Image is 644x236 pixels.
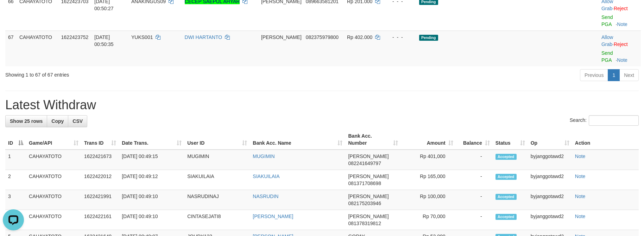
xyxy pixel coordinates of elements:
td: CAHAYATOTO [26,210,81,230]
a: DWI HARTANTO [185,34,222,40]
a: MUGIMIN [253,153,274,159]
td: 1622421991 [81,190,119,210]
span: · [601,34,614,47]
a: Send PGA [601,50,613,63]
td: [DATE] 00:49:12 [119,170,184,190]
span: Pending [419,35,438,41]
th: Op: activate to sort column ascending [528,130,572,150]
a: Note [575,173,586,179]
td: 1622421673 [81,150,119,170]
a: NASRUDIN [253,194,278,199]
label: Search: [570,115,639,126]
td: - [456,210,493,230]
th: Bank Acc. Number: activate to sort column ascending [345,130,400,150]
td: CAHAYATOTO [26,190,81,210]
a: Note [617,21,627,27]
span: Copy 082375979800 to clipboard [306,34,339,40]
td: 1622422161 [81,210,119,230]
th: Bank Acc. Name: activate to sort column ascending [250,130,345,150]
th: Amount: activate to sort column ascending [401,130,456,150]
td: Rp 401,000 [401,150,456,170]
td: - [456,150,493,170]
a: Next [619,69,639,81]
span: [PERSON_NAME] [348,194,389,199]
span: Copy 081378319812 to clipboard [348,221,381,226]
td: byjanggotawd2 [528,170,572,190]
a: Reject [614,6,628,11]
input: Search: [589,115,639,126]
a: Previous [580,69,608,81]
td: MUGIMIN [184,150,250,170]
th: ID: activate to sort column descending [5,130,26,150]
a: Show 25 rows [5,115,47,127]
span: [DATE] 00:50:35 [94,34,114,47]
td: Rp 100,000 [401,190,456,210]
td: CAHAYATOTO [17,31,58,66]
span: [PERSON_NAME] [261,34,302,40]
a: Send PGA [601,14,613,27]
th: Date Trans.: activate to sort column ascending [119,130,184,150]
td: CINTASEJATI8 [184,210,250,230]
span: Show 25 rows [10,118,43,124]
th: Trans ID: activate to sort column ascending [81,130,119,150]
a: Note [575,153,586,159]
td: Rp 165,000 [401,170,456,190]
a: [PERSON_NAME] [253,214,293,219]
td: 1 [5,150,26,170]
th: Game/API: activate to sort column ascending [26,130,81,150]
span: 1622423752 [61,34,89,40]
td: [DATE] 00:49:10 [119,190,184,210]
span: Accepted [495,194,517,200]
h1: Latest Withdraw [5,98,639,112]
td: 1622422012 [81,170,119,190]
td: - [456,170,493,190]
a: 1 [608,69,620,81]
td: - [456,190,493,210]
span: YUKS001 [131,34,153,40]
td: Rp 70,000 [401,210,456,230]
span: Copy 081371708698 to clipboard [348,181,381,186]
td: [DATE] 00:49:10 [119,210,184,230]
a: CSV [68,115,87,127]
a: Allow Grab [601,34,613,47]
button: Open LiveChat chat widget [3,3,24,24]
span: CSV [72,118,83,124]
a: Copy [47,115,68,127]
span: Copy [51,118,64,124]
td: 2 [5,170,26,190]
span: Rp 402.000 [347,34,372,40]
span: Copy 082175203946 to clipboard [348,201,381,206]
div: - - - [386,34,413,41]
span: Accepted [495,154,517,160]
td: CAHAYATOTO [26,150,81,170]
span: Accepted [495,214,517,220]
td: · [599,31,641,66]
th: Status: activate to sort column ascending [493,130,528,150]
td: byjanggotawd2 [528,190,572,210]
span: Accepted [495,174,517,180]
td: [DATE] 00:49:15 [119,150,184,170]
a: Note [617,57,627,63]
span: [PERSON_NAME] [348,214,389,219]
td: byjanggotawd2 [528,210,572,230]
div: Showing 1 to 67 of 67 entries [5,68,263,78]
th: Balance: activate to sort column ascending [456,130,493,150]
td: byjanggotawd2 [528,150,572,170]
a: Note [575,214,586,219]
td: 3 [5,190,26,210]
a: SIAKUILAIA [253,173,279,179]
td: SIAKUILAIA [184,170,250,190]
td: 67 [5,31,17,66]
th: Action [572,130,639,150]
a: Note [575,194,586,199]
th: User ID: activate to sort column ascending [184,130,250,150]
td: NASRUDINAJ [184,190,250,210]
a: Reject [614,41,628,47]
td: CAHAYATOTO [26,170,81,190]
span: Copy 082241649797 to clipboard [348,160,381,166]
span: [PERSON_NAME] [348,173,389,179]
span: [PERSON_NAME] [348,153,389,159]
